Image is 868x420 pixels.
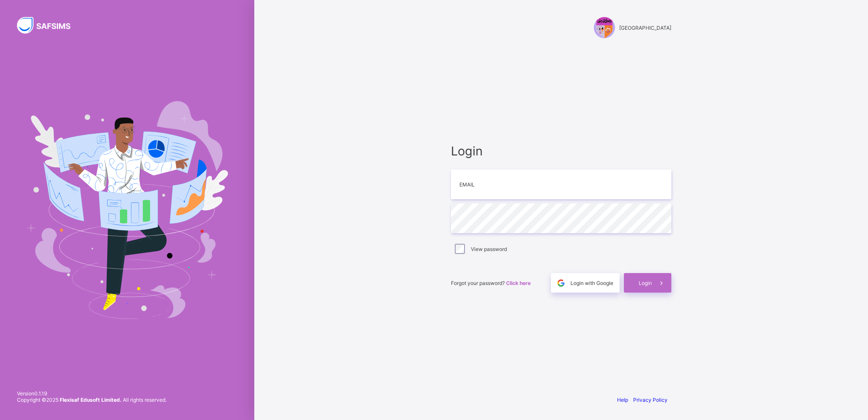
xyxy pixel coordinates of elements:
span: Copyright © 2025 All rights reserved. [17,397,167,403]
span: Login [451,144,671,158]
span: [GEOGRAPHIC_DATA] [619,25,671,31]
span: Login with Google [570,280,613,286]
a: Click here [506,280,531,286]
span: Forgot your password? [451,280,531,286]
a: Privacy Policy [633,397,668,403]
img: Hero Image [26,101,228,319]
img: SAFSIMS Logo [17,17,81,34]
a: Help [617,397,628,403]
span: Login [639,280,652,286]
span: Version 0.1.19 [17,390,167,397]
img: google.396cfc9801f0270233282035f929180a.svg [556,278,566,288]
label: View password [471,246,507,252]
strong: Flexisaf Edusoft Limited. [60,397,122,403]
